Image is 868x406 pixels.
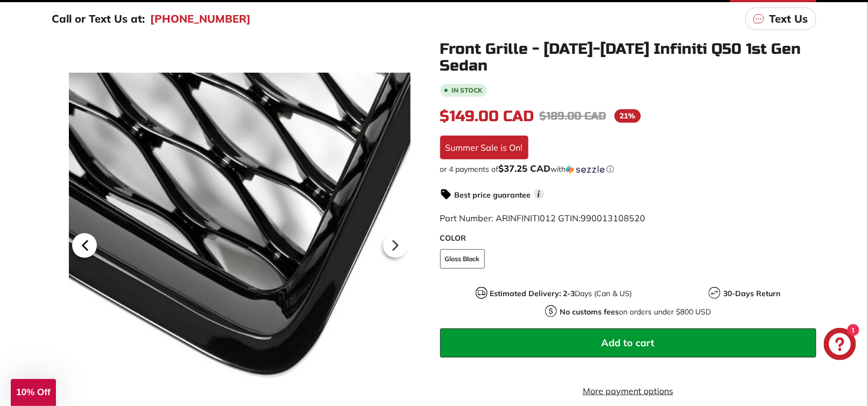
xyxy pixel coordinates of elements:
[723,289,780,298] strong: 30-Days Return
[440,164,816,174] div: or 4 payments of with
[452,87,483,94] b: In stock
[499,163,551,174] span: $37.25 CAD
[540,109,606,123] span: $189.00 CAD
[440,213,646,223] span: Part Number: ARINFINITI012 GTIN:
[440,164,816,174] div: or 4 payments of$37.25 CADwithSezzle Click to learn more about Sezzle
[440,107,534,125] span: $149.00 CAD
[581,213,646,223] span: 990013108520
[151,11,251,27] a: [PHONE_NUMBER]
[11,379,56,406] div: 10% Off
[440,328,816,358] button: Add to cart
[440,41,816,74] h1: Front Grille - [DATE]-[DATE] Infiniti Q50 1st Gen Sedan
[52,11,145,27] p: Call or Text Us at:
[490,289,575,298] strong: Estimated Delivery: 2-3
[745,8,816,30] a: Text Us
[615,109,641,123] span: 21%
[16,387,50,397] span: 10% Off
[602,337,655,349] span: Add to cart
[455,190,531,200] strong: Best price guarantee
[560,307,619,317] strong: No customs fees
[440,233,816,244] label: COLOR
[534,189,544,199] span: i
[490,288,632,299] p: Days (Can & US)
[566,165,605,174] img: Sezzle
[440,384,816,397] a: More payment options
[440,136,528,159] div: Summer Sale is On!
[560,306,711,318] p: on orders under $800 USD
[821,328,859,363] inbox-online-store-chat: Shopify online store chat
[770,11,808,27] p: Text Us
